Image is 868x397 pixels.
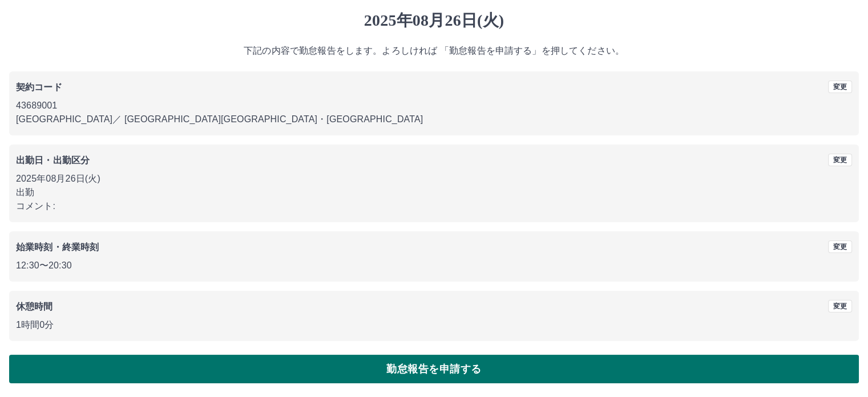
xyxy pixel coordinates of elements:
[9,11,859,30] h1: 2025年08月26日(火)
[16,259,852,272] p: 12:30 〜 20:30
[16,242,99,252] b: 始業時刻・終業時刻
[16,318,852,332] p: 1時間0分
[16,82,62,92] b: 契約コード
[9,44,859,58] p: 下記の内容で勤怠報告をします。よろしければ 「勤怠報告を申請する」を押してください。
[828,240,852,253] button: 変更
[16,302,53,311] b: 休憩時間
[16,155,90,165] b: 出勤日・出勤区分
[16,99,852,113] p: 43689001
[828,154,852,166] button: 変更
[828,81,852,93] button: 変更
[828,300,852,312] button: 変更
[16,172,852,186] p: 2025年08月26日(火)
[16,186,852,199] p: 出勤
[16,113,852,126] p: [GEOGRAPHIC_DATA] ／ [GEOGRAPHIC_DATA][GEOGRAPHIC_DATA]・[GEOGRAPHIC_DATA]
[16,199,852,213] p: コメント:
[9,355,859,383] button: 勤怠報告を申請する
